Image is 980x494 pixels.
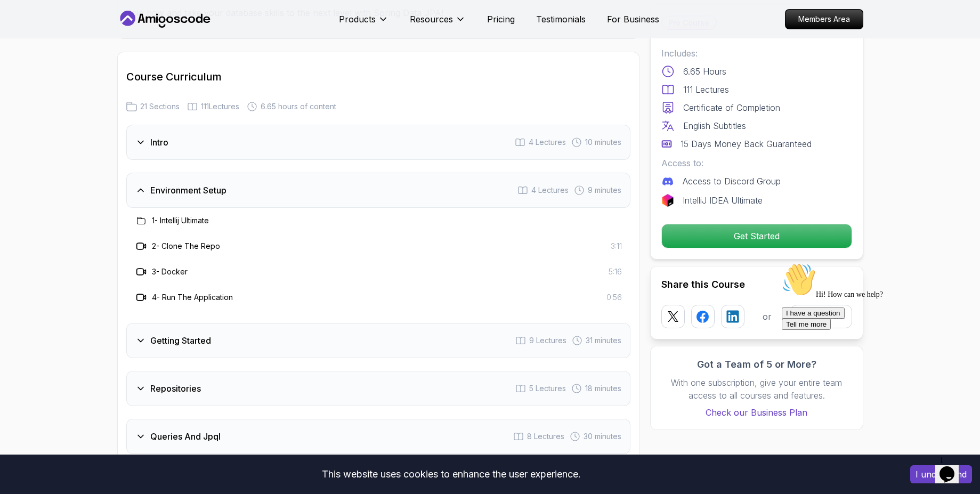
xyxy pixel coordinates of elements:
span: 4 Lectures [531,185,569,196]
h2: Course Curriculum [126,69,630,84]
span: 9 minutes [588,185,621,196]
span: 5 Lectures [529,383,566,394]
span: 111 Lectures [201,101,239,112]
p: With one subscription, give your entire team access to all courses and features. [661,376,852,402]
h2: Share this Course [661,277,852,292]
button: Repositories5 Lectures 18 minutes [126,371,630,406]
p: or [763,310,772,323]
p: Get Started [662,224,852,248]
span: 0:56 [606,292,622,303]
button: Products [339,13,388,34]
h3: Environment Setup [150,184,226,197]
p: Resources [410,13,453,26]
h3: 4 - Run The Application [152,292,233,303]
span: Hi! How can we help? [4,32,106,40]
button: Getting Started9 Lectures 31 minutes [126,323,630,358]
p: IntelliJ IDEA Ultimate [683,194,763,207]
h3: Getting Started [150,334,211,347]
span: 21 Sections [140,101,180,112]
h3: Intro [150,136,168,149]
div: 👋Hi! How can we help?I have a questionTell me more [4,4,196,71]
h3: 3 - Docker [152,266,188,277]
span: 10 minutes [585,137,621,148]
span: 31 minutes [586,335,621,346]
span: 9 Lectures [529,335,566,346]
a: Pricing [487,13,515,26]
span: 4 Lectures [529,137,566,148]
h3: Repositories [150,382,201,395]
button: Tell me more [4,60,53,71]
p: Access to: [661,157,852,169]
p: Products [339,13,376,26]
button: Intro4 Lectures 10 minutes [126,125,630,160]
span: 8 Lectures [527,431,564,442]
a: Testimonials [536,13,586,26]
p: English Subtitles [683,119,746,132]
h3: Queries And Jpql [150,430,221,443]
img: jetbrains logo [661,194,674,207]
p: Includes: [661,47,852,60]
h3: Got a Team of 5 or More? [661,357,852,372]
button: I have a question [4,49,67,60]
span: 5:16 [609,266,622,277]
span: 18 minutes [585,383,621,394]
p: Certificate of Completion [683,101,780,114]
p: 111 Lectures [683,83,729,96]
h3: 1 - Intellij Ultimate [152,215,209,226]
button: Queries And Jpql8 Lectures 30 minutes [126,419,630,454]
button: Accept cookies [910,465,972,483]
h3: 2 - Clone The Repo [152,241,220,252]
p: 6.65 Hours [683,65,726,78]
p: Access to Discord Group [683,175,781,188]
iframe: chat widget [777,258,969,446]
span: 3:11 [611,241,622,252]
iframe: chat widget [935,451,969,483]
span: 30 minutes [584,431,621,442]
button: Environment Setup4 Lectures 9 minutes [126,173,630,208]
a: Check our Business Plan [661,406,852,419]
div: This website uses cookies to enhance the user experience. [8,463,894,486]
a: For Business [607,13,659,26]
p: 15 Days Money Back Guaranteed [681,137,812,150]
span: 6.65 hours of content [261,101,336,112]
button: Resources [410,13,466,34]
button: Get Started [661,224,852,248]
img: :wave: [4,4,38,38]
a: Members Area [785,9,863,29]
